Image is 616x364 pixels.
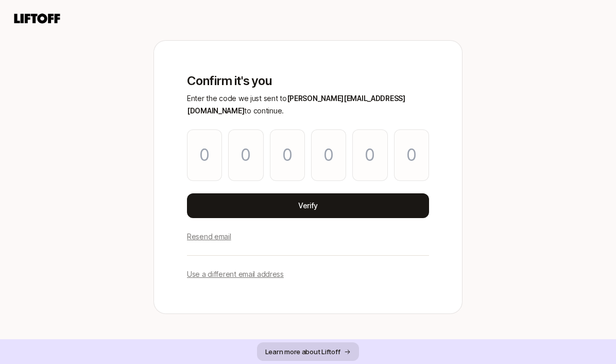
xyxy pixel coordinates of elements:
[311,129,346,181] input: Please enter OTP character 4
[228,129,263,181] input: Please enter OTP character 2
[257,342,360,361] button: Learn more about Liftoff
[187,94,405,115] span: [PERSON_NAME][EMAIL_ADDRESS][DOMAIN_NAME]
[394,129,429,181] input: Please enter OTP character 6
[187,129,222,181] input: Please enter OTP character 1
[187,92,429,117] p: Enter the code we just sent to to continue.
[187,74,429,88] p: Confirm it's you
[187,193,429,218] button: Verify
[187,230,231,243] p: Resend email
[352,129,387,181] input: Please enter OTP character 5
[187,268,284,280] p: Use a different email address
[270,129,305,181] input: Please enter OTP character 3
